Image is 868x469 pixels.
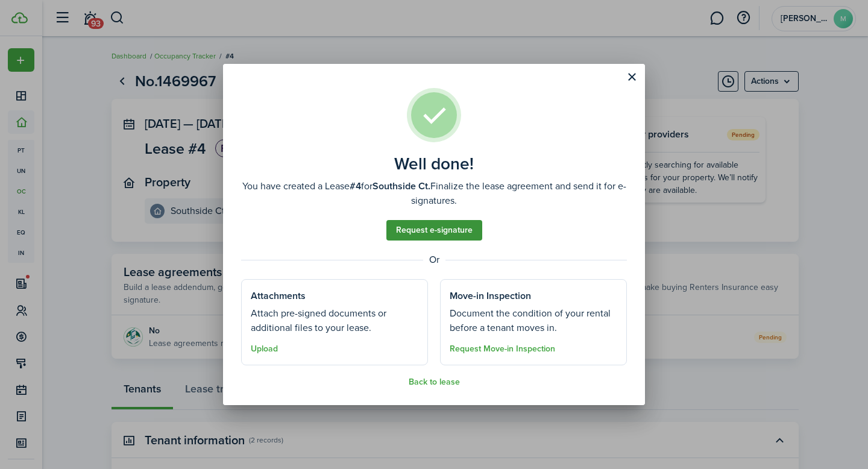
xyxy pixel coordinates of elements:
[251,344,278,354] button: Upload
[241,179,627,208] well-done-description: You have created a Lease for Finalize the lease agreement and send it for e-signatures.
[450,344,555,354] button: Request Move-in Inspection
[350,179,361,193] b: #4
[241,253,627,267] well-done-separator: Or
[409,377,460,387] button: Back to lease
[621,67,642,87] button: Close modal
[373,179,430,193] b: Southside Ct.
[450,306,617,335] well-done-section-description: Document the condition of your rental before a tenant moves in.
[386,220,482,241] a: Request e-signature
[251,289,306,303] well-done-section-title: Attachments
[450,289,531,303] well-done-section-title: Move-in Inspection
[251,306,418,335] well-done-section-description: Attach pre-signed documents or additional files to your lease.
[394,154,474,174] well-done-title: Well done!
